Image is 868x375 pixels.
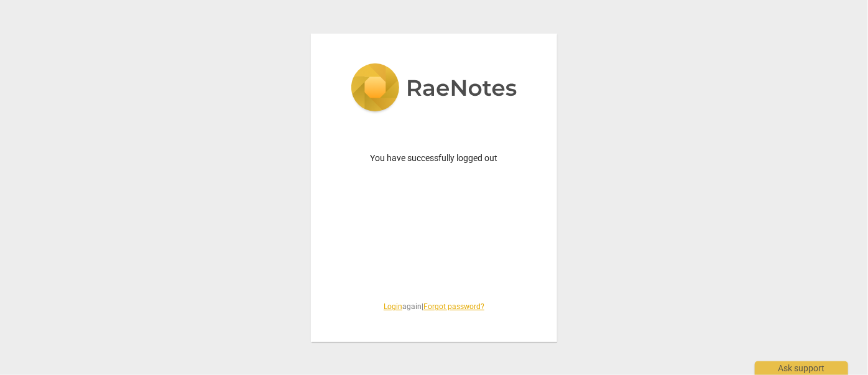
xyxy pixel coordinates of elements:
a: Login [384,302,402,311]
span: again | [341,302,527,312]
p: You have successfully logged out [341,152,527,165]
div: Ask support [755,361,848,375]
img: 5ac2273c67554f335776073100b6d88f.svg [351,63,517,114]
a: Forgot password? [423,302,484,311]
